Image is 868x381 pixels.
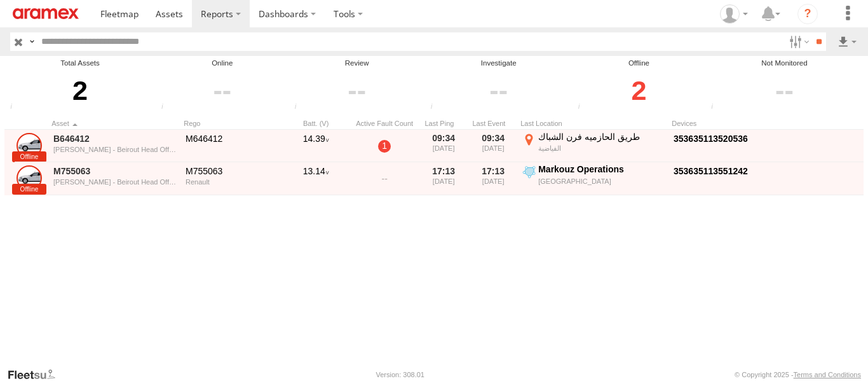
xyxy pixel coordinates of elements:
div: Active Fault Count [353,119,416,128]
div: Version: 308.01 [376,371,424,378]
label: Search Query [27,32,37,51]
div: الفياضية [538,144,665,153]
div: Assets that have not communicated at least once with the server in the last 6hrs [290,103,309,113]
div: Online [158,58,287,69]
label: Search Filter Options [784,32,811,51]
div: [PERSON_NAME] - Beirout Head Office [53,146,177,153]
a: Click to View Asset Details [17,133,42,158]
a: B646412 [53,133,177,144]
div: [PERSON_NAME] - Beirout Head Office [53,178,177,186]
a: Terms and Conditions [794,371,861,378]
div: Assets that have not communicated at least once with the server in the last 48hrs [574,103,593,113]
label: Click to View Event Location [520,131,667,162]
div: Offline [574,58,704,69]
div: Click to filter by Not Monitored [707,69,862,113]
div: Total Assets [6,58,154,69]
div: [GEOGRAPHIC_DATA] [538,177,665,186]
div: Click to filter by Investigate [427,69,571,113]
div: Click to Sort [184,119,279,128]
div: Click to Sort [421,119,466,128]
a: Click to View Device Details [674,134,748,144]
div: 09:34 [DATE] [471,131,515,162]
img: aramex-logo.svg [13,8,79,19]
div: Total number of Enabled and Paused Assets [6,103,25,113]
div: Investigate [427,58,571,69]
a: Click to View Asset Details [17,165,42,191]
div: 09:34 [DATE] [421,131,466,162]
label: Click to View Event Location [520,163,667,194]
div: Assets that have not communicated with the server in the last 24hrs [427,103,446,113]
a: Visit our Website [7,368,65,381]
div: Mazen Siblini [715,4,752,24]
div: The health of these assets types is not monitored. [707,103,726,113]
i: ? [797,4,818,24]
div: Devices [672,119,799,128]
div: 2 [6,69,154,113]
div: © Copyright 2025 - [735,371,861,378]
div: Click to filter by Online [158,69,287,113]
div: Click to Sort [471,119,515,128]
div: Click to filter by Review [290,69,423,113]
div: 14.39 [284,131,348,162]
div: 13.14 [284,163,348,194]
a: 1 [378,140,391,153]
div: Last Location [520,119,667,128]
div: Number of assets that have communicated at least once in the last 6hrs [158,103,177,113]
div: Batt. (V) [284,119,348,128]
label: Export results as... [836,32,858,51]
div: Click to filter by Offline [574,69,704,113]
a: M755063 [53,165,177,177]
div: M646412 [186,133,277,144]
div: M755063 [186,165,277,177]
div: 17:13 [DATE] [421,163,466,194]
div: طريق الحازميه فرن الشباك [538,131,665,142]
a: Click to View Device Details [674,166,748,176]
div: Not Monitored [707,58,862,69]
div: Markouz Operations [538,163,665,175]
div: Review [290,58,423,69]
div: Click to Sort [51,119,179,128]
div: 17:13 [DATE] [471,163,515,194]
div: Renault [186,178,277,186]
